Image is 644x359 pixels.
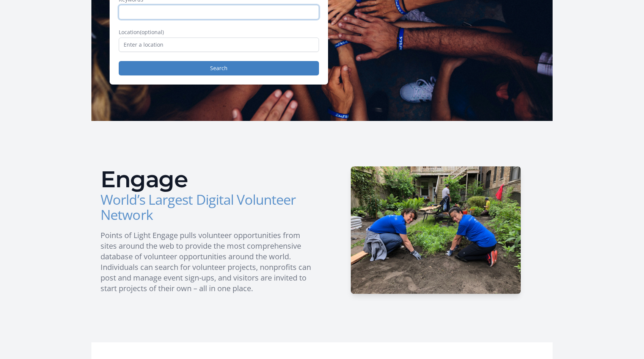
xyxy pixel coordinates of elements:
p: Points of Light Engage pulls volunteer opportunities from sites around the web to provide the mos... [101,230,316,294]
img: HCSC-H_1.JPG [351,166,521,294]
button: Search [119,61,319,75]
h2: Engage [101,168,316,191]
span: (optional) [140,28,164,36]
h3: World’s Largest Digital Volunteer Network [101,192,316,223]
input: Enter a location [119,38,319,52]
label: Location [119,28,319,36]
